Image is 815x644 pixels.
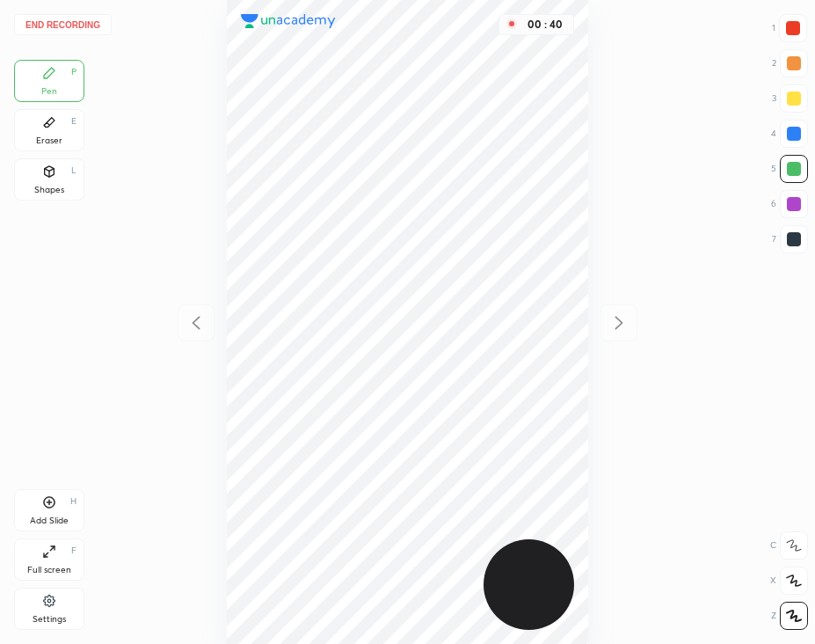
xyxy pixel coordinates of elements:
[524,18,566,31] div: 00 : 40
[33,615,66,624] div: Settings
[772,14,807,42] div: 1
[71,546,76,555] div: F
[772,225,808,253] div: 7
[772,84,808,113] div: 3
[771,155,808,183] div: 5
[71,68,76,77] div: P
[772,49,808,77] div: 2
[71,117,76,126] div: E
[27,566,71,574] div: Full screen
[771,190,808,218] div: 6
[771,602,808,630] div: Z
[770,531,808,560] div: C
[241,14,336,28] img: logo.38c385cc.svg
[30,516,69,525] div: Add Slide
[771,120,808,148] div: 4
[71,166,76,175] div: L
[14,14,112,35] button: End recording
[770,567,808,595] div: X
[36,136,62,145] div: Eraser
[41,87,57,96] div: Pen
[70,497,76,506] div: H
[34,186,64,194] div: Shapes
